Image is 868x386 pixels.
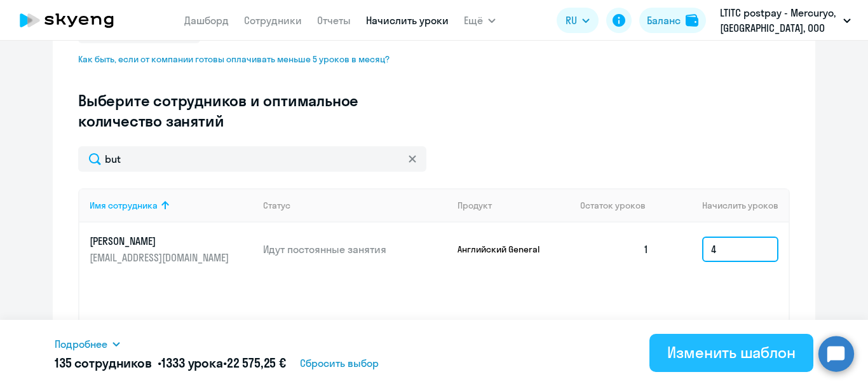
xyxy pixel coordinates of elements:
span: Ещё [464,13,483,28]
a: Сотрудники [244,14,302,27]
div: Остаток уроков [580,200,659,211]
h5: 135 сотрудников • • [55,354,286,372]
button: RU [557,8,599,33]
div: Статус [263,200,290,211]
input: Поиск по имени, email, продукту или статусу [78,146,426,172]
span: RU [566,13,577,28]
button: LTITC postpay - Mercuryo, [GEOGRAPHIC_DATA], ООО [714,5,857,36]
div: Продукт [458,200,492,211]
td: 1 [570,223,659,276]
a: Начислить уроки [366,14,449,27]
span: 1333 урока [161,355,223,371]
a: Дашборд [184,14,229,27]
a: [PERSON_NAME][EMAIL_ADDRESS][DOMAIN_NAME] [90,234,253,265]
h3: Выберите сотрудников и оптимальное количество занятий [78,90,400,131]
div: Статус [263,200,447,211]
span: Остаток уроков [580,200,646,211]
p: [EMAIL_ADDRESS][DOMAIN_NAME] [90,251,232,265]
div: Баланс [647,13,681,28]
div: Продукт [458,200,571,211]
img: balance [686,14,698,27]
a: Отчеты [317,14,351,27]
button: Балансbalance [639,8,706,33]
th: Начислить уроков [659,188,789,223]
div: Имя сотрудника [90,200,158,211]
p: [PERSON_NAME] [90,234,232,248]
span: Сбросить выбор [300,355,379,371]
p: Английский General [458,244,553,255]
span: 22 575,25 € [227,355,286,371]
button: Изменить шаблон [649,334,813,372]
span: Как быть, если от компании готовы оплачивать меньше 5 уроков в месяц? [78,53,400,65]
p: Идут постоянные занятия [263,242,447,256]
button: Ещё [464,8,496,33]
p: LTITC postpay - Mercuryo, [GEOGRAPHIC_DATA], ООО [720,5,838,36]
div: Имя сотрудника [90,200,253,211]
div: Изменить шаблон [667,342,796,362]
span: Подробнее [55,336,107,352]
